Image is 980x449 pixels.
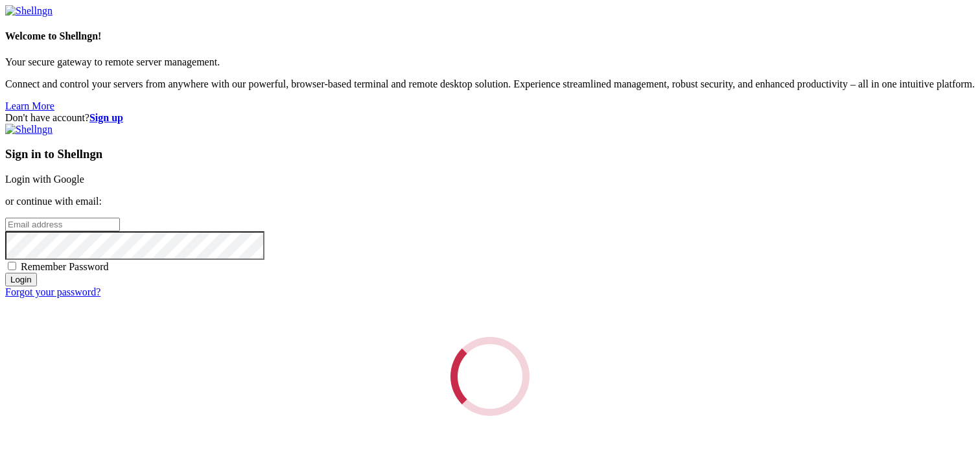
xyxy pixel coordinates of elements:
[89,112,123,123] a: Sign up
[5,286,100,297] a: Forgot your password?
[5,196,975,207] p: or continue with email:
[5,112,975,124] div: Don't have account?
[21,261,109,272] span: Remember Password
[5,100,54,111] a: Learn More
[5,56,975,68] p: Your secure gateway to remote server management.
[8,262,16,270] input: Remember Password
[5,147,975,161] h3: Sign in to Shellngn
[5,124,52,135] img: Shellngn
[5,218,120,231] input: Email address
[5,273,37,286] input: Login
[5,78,975,90] p: Connect and control your servers from anywhere with our powerful, browser-based terminal and remo...
[5,30,975,42] h4: Welcome to Shellngn!
[450,337,530,416] div: Loading...
[5,174,84,185] a: Login with Google
[5,5,52,17] img: Shellngn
